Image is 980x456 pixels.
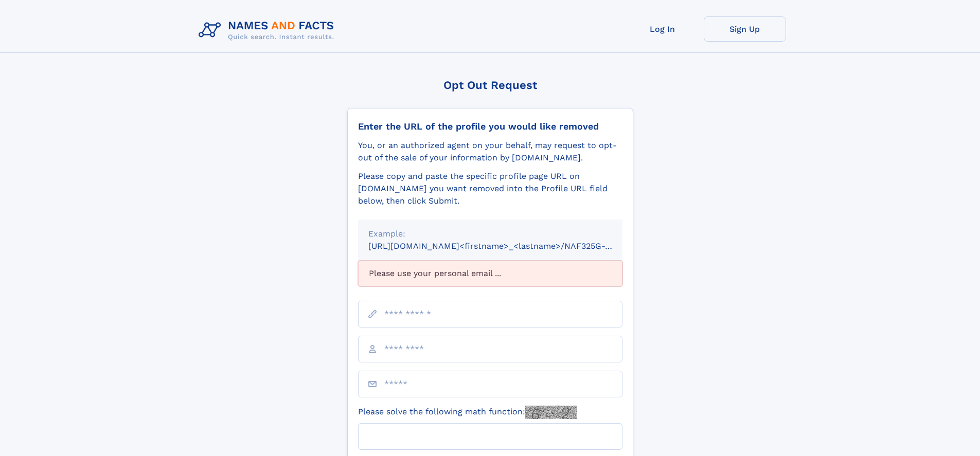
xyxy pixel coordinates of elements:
a: Log In [621,16,704,42]
small: [URL][DOMAIN_NAME]<firstname>_<lastname>/NAF325G-xxxxxxxx [368,241,642,251]
div: Please use your personal email ... [358,261,622,286]
div: You, or an authorized agent on your behalf, may request to opt-out of the sale of your informatio... [358,139,622,164]
label: Please solve the following math function: [358,406,577,419]
div: Example: [368,228,612,240]
a: Sign Up [704,16,786,42]
img: Logo Names and Facts [194,16,343,44]
div: Enter the URL of the profile you would like removed [358,121,622,132]
div: Please copy and paste the specific profile page URL on [DOMAIN_NAME] you want removed into the Pr... [358,170,622,207]
div: Opt Out Request [347,79,633,92]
